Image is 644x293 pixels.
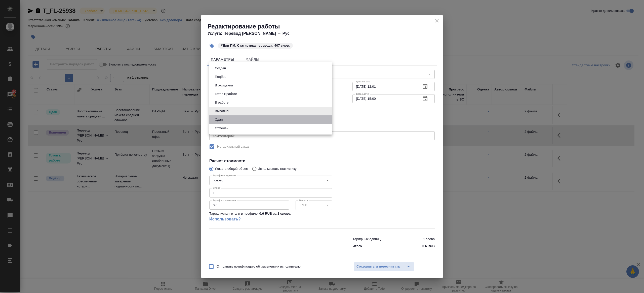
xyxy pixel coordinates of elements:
button: Готов к работе [213,91,238,97]
button: В работе [213,100,230,105]
button: Отменен [213,125,230,131]
button: Создан [213,66,227,71]
button: Выполнен [213,108,232,114]
button: В ожидании [213,83,234,88]
button: Сдан [213,117,224,122]
button: Подбор [213,74,228,80]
